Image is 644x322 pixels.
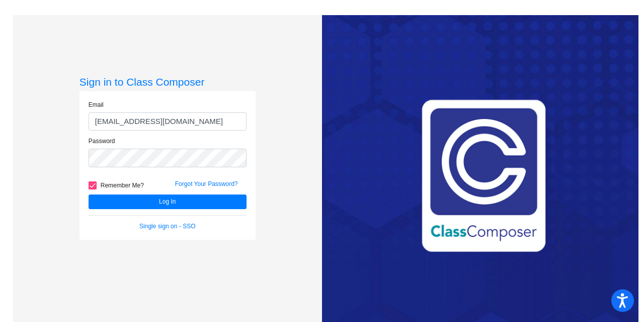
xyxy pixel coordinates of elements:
[89,100,104,109] label: Email
[139,223,195,230] a: Single sign on - SSO
[89,137,115,146] label: Password
[101,179,144,191] span: Remember Me?
[79,76,256,88] h3: Sign in to Class Composer
[89,195,247,209] button: Log In
[175,180,238,187] a: Forgot Your Password?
